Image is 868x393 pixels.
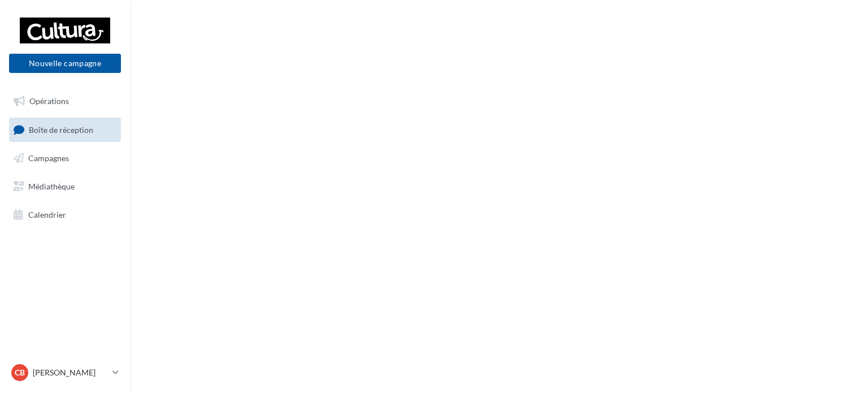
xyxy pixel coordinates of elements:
[28,209,66,219] span: Calendrier
[7,146,123,170] a: Campagnes
[7,175,123,198] a: Médiathèque
[15,367,25,378] span: CB
[7,89,123,113] a: Opérations
[7,203,123,227] a: Calendrier
[9,54,121,73] button: Nouvelle campagne
[9,362,121,383] a: CB [PERSON_NAME]
[29,124,93,134] span: Boîte de réception
[28,182,75,191] span: Médiathèque
[29,96,69,106] span: Opérations
[28,153,69,163] span: Campagnes
[7,118,123,142] a: Boîte de réception
[33,367,108,378] p: [PERSON_NAME]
